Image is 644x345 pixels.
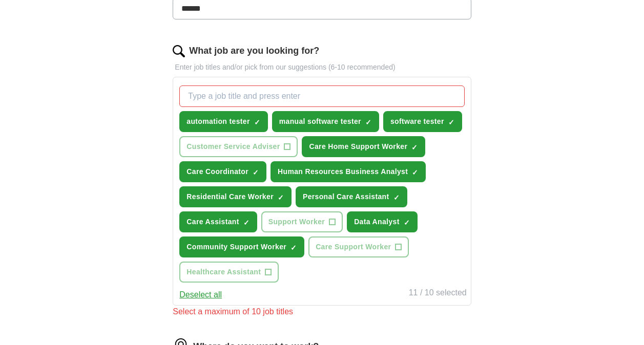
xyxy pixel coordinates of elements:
span: ✓ [278,193,284,202]
button: Healthcare Assistant [179,262,279,283]
span: manual software tester [279,116,361,127]
span: Community Support Worker [186,242,286,252]
span: ✓ [412,168,418,177]
span: ✓ [254,118,260,126]
span: Residential Care Worker [186,191,274,202]
button: Data Analyst✓ [347,211,418,232]
button: Care Assistant✓ [179,211,257,232]
button: Human Resources Business Analyst✓ [271,161,426,182]
label: What job are you looking for? [189,44,319,58]
span: Personal Care Assistant [303,191,389,202]
span: Customer Service Adviser [186,141,280,152]
input: Type a job title and press enter [179,85,464,107]
span: Care Support Worker [316,242,391,252]
button: manual software tester✓ [272,111,379,132]
span: ✓ [448,118,454,126]
button: Personal Care Assistant✓ [296,186,407,207]
button: Care Coordinator✓ [179,161,266,182]
button: automation tester✓ [179,111,267,132]
span: ✓ [404,219,410,227]
span: ✓ [253,168,259,177]
button: software tester✓ [383,111,462,132]
span: ✓ [411,143,418,152]
span: ✓ [243,219,250,227]
div: Select a maximum of 10 job titles [173,306,471,318]
span: Support Worker [268,217,325,227]
button: Care Home Support Worker✓ [302,136,425,157]
span: automation tester [186,116,250,127]
button: Residential Care Worker✓ [179,186,292,207]
button: Deselect all [179,289,222,301]
span: Care Coordinator [186,166,248,177]
span: Healthcare Assistant [186,267,261,277]
button: Care Support Worker [308,236,409,257]
p: Enter job titles and/or pick from our suggestions (6-10 recommended) [173,62,471,73]
span: Data Analyst [354,217,400,227]
button: Community Support Worker✓ [179,236,304,257]
span: Human Resources Business Analyst [278,166,408,177]
button: Customer Service Adviser [179,136,298,157]
span: ✓ [290,244,297,252]
span: Care Assistant [186,217,239,227]
span: ✓ [365,118,371,126]
span: ✓ [393,193,400,202]
img: search.png [173,45,185,57]
span: Care Home Support Worker [309,141,407,152]
button: Support Worker [261,211,343,232]
div: 11 / 10 selected [409,287,467,301]
span: software tester [390,116,444,127]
